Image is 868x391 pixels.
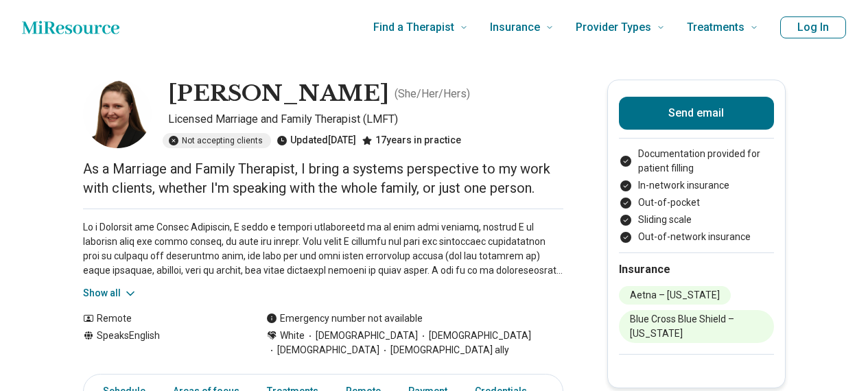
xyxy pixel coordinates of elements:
[168,80,389,108] h1: [PERSON_NAME]
[163,133,271,148] div: Not accepting clients
[619,213,774,227] li: Sliding scale
[280,329,305,343] span: White
[619,310,774,343] li: Blue Cross Blue Shield – [US_STATE]
[619,195,774,210] li: Out-of-pocket
[619,147,774,176] li: Documentation provided for patient filling
[780,16,846,38] button: Log In
[83,286,137,300] button: Show all
[373,18,454,37] span: Find a Therapist
[619,178,774,193] li: In-network insurance
[395,86,470,102] p: ( She/Her/Hers )
[83,329,239,357] div: Speaks English
[490,18,540,37] span: Insurance
[362,133,461,148] div: 17 years in practice
[687,18,744,37] span: Treatments
[83,311,239,326] div: Remote
[619,261,774,278] h2: Insurance
[83,80,152,148] img: Leah Travis, Licensed Marriage and Family Therapist (LMFT)
[266,311,423,326] div: Emergency number not available
[83,220,563,278] p: Lo i Dolorsit ame Consec Adipiscin, E seddo e tempori utlaboreetd ma al enim admi veniamq, nostru...
[83,159,563,198] p: As a Marriage and Family Therapist, I bring a systems perspective to my work with clients, whethe...
[305,329,418,343] span: [DEMOGRAPHIC_DATA]
[619,147,774,244] ul: Payment options
[168,111,563,128] p: Licensed Marriage and Family Therapist (LMFT)
[619,97,774,130] button: Send email
[266,343,379,357] span: [DEMOGRAPHIC_DATA]
[619,286,731,305] li: Aetna – [US_STATE]
[379,343,509,357] span: [DEMOGRAPHIC_DATA] ally
[619,230,774,244] li: Out-of-network insurance
[576,18,651,37] span: Provider Types
[418,329,531,343] span: [DEMOGRAPHIC_DATA]
[277,133,356,148] div: Updated [DATE]
[22,14,119,41] a: Home page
